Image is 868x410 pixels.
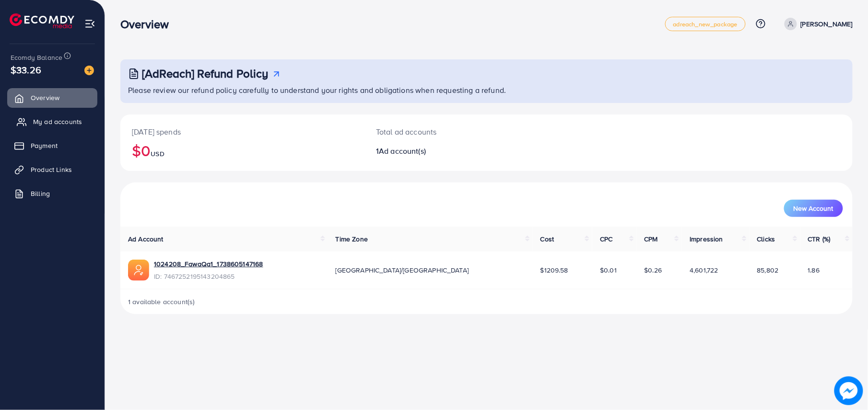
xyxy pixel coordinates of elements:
[600,234,612,244] span: CPC
[11,53,62,62] span: Ecomdy Balance
[31,165,72,174] span: Product Links
[540,234,554,244] span: Cost
[132,126,353,137] p: [DATE] spends
[7,160,97,179] a: Product Links
[128,260,149,281] img: ic-ads-acc.e4c84228.svg
[151,149,164,159] span: USD
[7,88,97,107] a: Overview
[128,84,847,96] p: Please review our refund policy carefully to understand your rights and obligations when requesti...
[154,259,263,269] a: 1024208_FawaQa1_1738605147168
[376,147,536,156] h2: 1
[336,234,368,244] span: Time Zone
[154,272,263,281] span: ID: 7467252195143204865
[794,205,833,212] span: New Account
[834,376,863,405] img: image
[645,265,662,275] span: $0.26
[10,13,74,28] img: logo
[600,265,617,275] span: $0.01
[757,265,779,275] span: 85,802
[84,18,95,29] img: menu
[31,189,50,198] span: Billing
[84,66,94,75] img: image
[645,234,658,244] span: CPM
[690,265,718,275] span: 4,601,722
[665,17,746,31] a: adreach_new_package
[128,297,195,307] span: 1 available account(s)
[31,93,59,102] span: Overview
[808,265,820,275] span: 1.86
[11,63,41,77] span: $33.26
[376,126,536,137] p: Total ad accounts
[379,146,426,156] span: Ad account(s)
[336,265,469,275] span: [GEOGRAPHIC_DATA]/[GEOGRAPHIC_DATA]
[7,136,97,155] a: Payment
[33,117,82,126] span: My ad accounts
[784,200,843,217] button: New Account
[808,234,831,244] span: CTR (%)
[673,21,738,27] span: adreach_new_package
[142,67,269,80] h3: [AdReach] Refund Policy
[801,18,853,30] p: [PERSON_NAME]
[7,112,97,131] a: My ad accounts
[128,234,164,244] span: Ad Account
[757,234,775,244] span: Clicks
[781,18,853,30] a: [PERSON_NAME]
[7,184,97,203] a: Billing
[540,265,568,275] span: $1209.58
[120,17,176,31] h3: Overview
[31,141,58,150] span: Payment
[132,141,353,159] h2: $0
[690,234,723,244] span: Impression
